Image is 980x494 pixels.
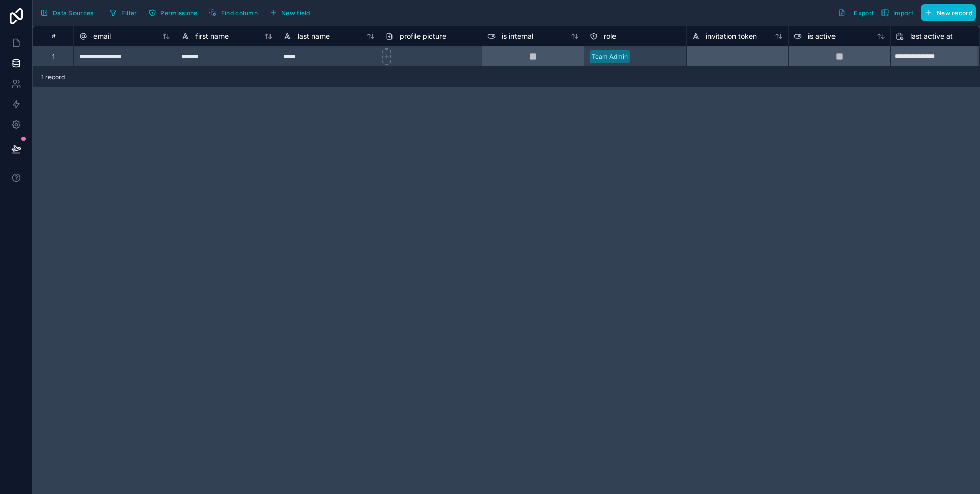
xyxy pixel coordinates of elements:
span: role [604,31,616,41]
a: Permissions [144,5,205,20]
span: last name [298,31,330,41]
span: is active [808,31,836,41]
span: first name [195,31,229,41]
span: New field [281,9,310,17]
span: Data Sources [53,9,94,17]
button: Find column [205,5,261,20]
div: 1 [52,53,55,61]
span: Permissions [160,9,197,17]
span: Filter [121,9,137,17]
button: New field [265,5,314,20]
span: invitation token [706,31,757,41]
span: New record [937,9,972,17]
button: Export [834,4,877,21]
button: New record [921,4,976,21]
button: Data Sources [37,4,97,21]
button: Filter [106,5,141,20]
span: Export [854,9,874,17]
span: 1 record [41,73,65,81]
div: # [41,32,66,40]
span: is internal [502,31,533,41]
span: last active at [910,31,953,41]
button: Import [877,4,917,21]
span: Find column [221,9,258,17]
span: profile picture [400,31,446,41]
span: email [93,31,111,41]
button: Permissions [144,5,201,20]
span: Import [893,9,913,17]
a: New record [917,4,976,21]
div: Team Admin [592,52,628,61]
